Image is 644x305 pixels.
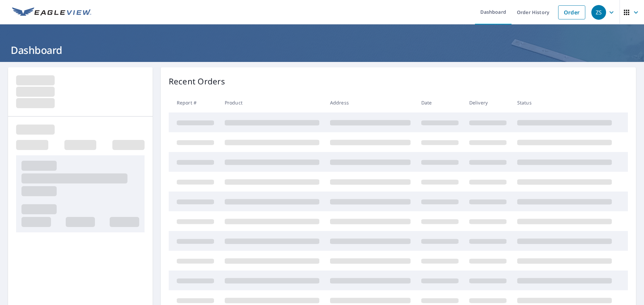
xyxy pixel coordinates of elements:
[464,93,512,112] th: Delivery
[169,75,225,87] p: Recent Orders
[512,93,617,112] th: Status
[416,93,464,112] th: Date
[12,7,91,17] img: EV Logo
[8,43,636,57] h1: Dashboard
[169,93,219,112] th: Report #
[325,93,416,112] th: Address
[219,93,325,112] th: Product
[558,5,585,19] a: Order
[591,5,606,20] div: ZS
